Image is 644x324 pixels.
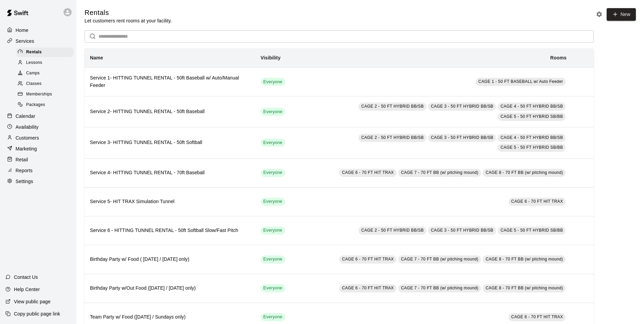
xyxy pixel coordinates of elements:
span: CAGE 7 - 70 FT BB (w/ pitching mound) [401,170,478,175]
p: Settings [16,178,33,185]
span: CAGE 5 - 50 FT HYBRID SB/BB [500,145,563,150]
button: Rental settings [594,9,604,19]
div: Reports [5,165,71,176]
span: CAGE 6 - 70 FT HIT TRAX [342,257,394,262]
div: This service is visible to all of your customers [261,139,285,147]
a: Settings [5,176,71,186]
span: Everyone [261,285,285,291]
p: Reports [16,167,33,174]
h6: Birthday Party w/ Food ( [DATE] / [DATE] only) [90,256,250,263]
span: Camps [26,70,40,77]
h6: Team Party w/ Food ([DATE] / Sundays only) [90,313,250,321]
p: Services [16,38,34,44]
div: Customers [5,133,71,143]
span: Everyone [261,198,285,205]
span: CAGE 2 - 50 FT HYBRID BB/SB [361,135,424,140]
a: Memberships [16,89,76,100]
span: Lessons [26,59,42,66]
div: This service is visible to all of your customers [261,227,285,235]
span: Rentals [26,49,42,56]
span: Memberships [26,91,52,98]
div: Classes [16,79,74,89]
a: Marketing [5,144,71,154]
p: View public page [14,298,51,305]
b: Rooms [550,55,567,60]
h5: Rentals [85,8,172,17]
div: This service is visible to all of your customers [261,313,285,321]
h6: Service 1- HITTING TUNNEL RENTAL - 50ft Baseball w/ Auto/Manual Feeder [90,74,250,89]
div: This service is visible to all of your customers [261,108,285,116]
div: This service is visible to all of your customers [261,169,285,177]
p: Copy public page link [14,310,60,317]
span: Classes [26,80,41,87]
span: CAGE 5 - 50 FT HYBRID SB/BB [500,228,563,233]
span: CAGE 3 - 50 FT HYBRID BB/SB [431,135,493,140]
div: This service is visible to all of your customers [261,198,285,206]
span: CAGE 6 - 70 FT HIT TRAX [342,286,394,290]
h6: Service 4- HITTING TUNNEL RENTAL - 70ft Baseball [90,169,250,177]
span: CAGE 4 - 50 FT HYBRID BB/SB [500,135,563,140]
p: Calendar [16,113,35,120]
span: CAGE 6 - 70 FT HIT TRAX [342,170,394,175]
div: This service is visible to all of your customers [261,284,285,292]
span: CAGE 6 - 70 FT HIT TRAX [511,199,563,204]
span: CAGE 3 - 50 FT HYBRID BB/SB [431,104,493,109]
p: Availability [16,124,39,130]
p: Marketing [16,145,37,152]
span: CAGE 8 - 70 FT BB (w/ pitching mound) [485,170,563,175]
h6: Service 6 - HITTING TUNNEL RENTAL - 50ft Softball Slow/Fast Pitch [90,227,250,234]
div: This service is visible to all of your customers [261,255,285,264]
span: Everyone [261,256,285,263]
span: CAGE 8 - 70 FT BB (w/ pitching mound) [485,286,563,290]
span: Everyone [261,140,285,146]
a: Classes [16,79,76,89]
span: CAGE 8 - 70 FT BB (w/ pitching mound) [485,257,563,262]
h6: Service 3- HITTING TUNNEL RENTAL - 50ft Softball [90,139,250,146]
span: Everyone [261,169,285,176]
a: Calendar [5,111,71,121]
a: New [607,8,636,21]
div: Lessons [16,58,74,68]
span: CAGE 2 - 50 FT HYBRID BB/SB [361,228,424,233]
span: CAGE 3 - 50 FT HYBRID BB/SB [431,228,493,233]
span: CAGE 6 - 70 FT HIT TRAX [511,314,563,319]
span: CAGE 7 - 70 FT BB (w/ pitching mound) [401,286,478,290]
a: Lessons [16,57,76,68]
span: CAGE 2 - 50 FT HYBRID BB/SB [361,104,424,109]
p: Let customers rent rooms at your facility. [85,17,172,24]
div: Packages [16,100,74,110]
div: Camps [16,69,74,78]
span: CAGE 5 - 50 FT HYBRID SB/BB [500,114,563,119]
a: Packages [16,100,76,110]
b: Visibility [261,55,281,60]
p: Help Center [14,286,40,293]
a: Retail [5,155,71,165]
p: Customers [16,134,39,141]
span: Everyone [261,314,285,320]
span: Everyone [261,227,285,234]
a: Availability [5,122,71,132]
span: CAGE 7 - 70 FT BB (w/ pitching mound) [401,257,478,262]
p: Retail [16,156,28,163]
a: Camps [16,68,76,79]
p: Home [16,27,29,34]
h6: Birthday Party w/Out Food ([DATE] / [DATE] only) [90,285,250,292]
span: CAGE 4 - 50 FT HYBRID BB/SB [500,104,563,109]
a: Services [5,36,71,46]
h6: Service 5- HIT TRAX Simulation Tunnel [90,198,250,205]
b: Name [90,55,103,60]
a: Home [5,25,71,35]
span: Everyone [261,79,285,85]
span: Packages [26,102,45,108]
span: Everyone [261,109,285,115]
div: Rentals [16,48,74,57]
div: Memberships [16,90,74,99]
a: Rentals [16,47,76,57]
h6: Service 2- HITTING TUNNEL RENTAL - 50ft Baseball [90,108,250,115]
